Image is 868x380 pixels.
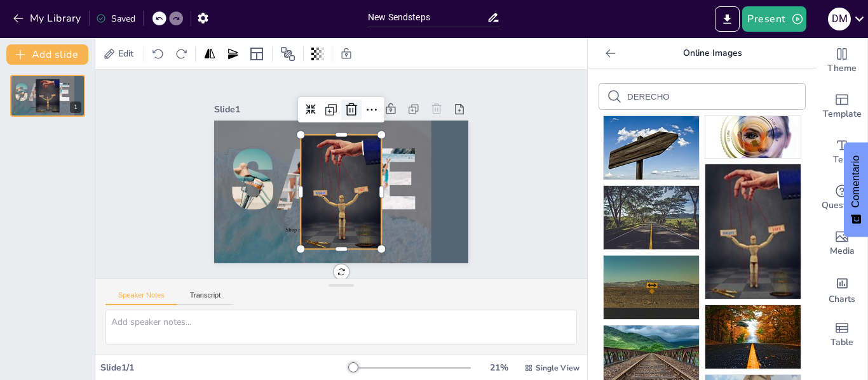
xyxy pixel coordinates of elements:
img: puppet-3543246_150.jpg [705,164,801,299]
p: Online Images [621,38,804,69]
button: Duplicate Slide [48,79,64,94]
span: Theme [827,62,857,75]
span: Position [280,46,295,62]
div: Slide 1 / 1 [100,362,349,374]
span: Text [833,153,851,167]
div: Add a table [817,312,867,358]
button: Export to PowerPoint [715,6,740,32]
button: Cannot delete last slide [66,79,81,94]
div: Change the overall theme [817,38,867,84]
span: Shop now at [DOMAIN_NAME] [31,106,53,108]
div: Saved [96,13,135,25]
div: d M [828,8,851,30]
font: Comentario [850,155,861,208]
button: d M [828,6,851,32]
input: Insert title [368,8,487,27]
span: Table [831,336,853,350]
span: Single View [536,363,580,373]
img: photography-2754902_150.jpg [705,116,801,158]
span: Template [823,107,862,121]
button: Comentarios - Mostrar encuesta [844,143,868,237]
div: 1 [10,75,85,117]
span: Questions [822,199,863,213]
div: Slide 1 [229,78,346,114]
button: Transcript [177,291,234,305]
span: Charts [829,292,855,306]
div: Layout [247,44,267,64]
button: Speaker Notes [105,291,177,305]
div: Get real-time input from your audience [817,175,867,221]
img: asphalt-2178703_150.jpg [604,186,699,249]
img: directory-235079_150.jpg [604,116,699,180]
button: Add slide [6,44,88,65]
div: Add ready made slides [817,84,867,129]
img: arrows-1834859_150.jpg [604,256,699,319]
div: 1 [70,102,81,113]
div: Add images, graphics, shapes or video [817,221,867,266]
img: autumn-1758194_150.jpg [705,305,801,369]
div: Add text boxes [817,129,867,175]
span: Media [830,244,855,258]
button: Present [742,6,806,32]
button: My Library [10,8,86,29]
div: Add charts and graphs [817,266,867,312]
span: Edit [116,48,136,60]
div: 21 % [484,362,514,374]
